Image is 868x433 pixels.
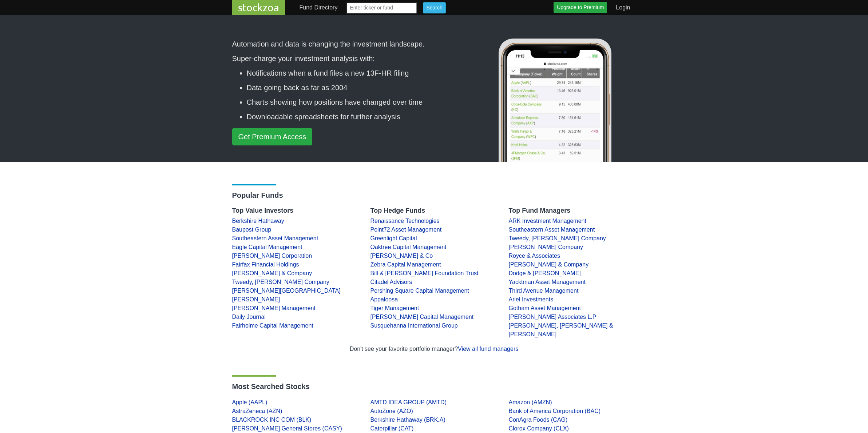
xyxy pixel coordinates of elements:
[370,261,441,268] a: Zebra Capital Management
[458,346,518,352] a: View all fund managers
[509,235,606,241] a: Tweedy, [PERSON_NAME] Company
[247,97,463,108] li: Charts showing how positions have changed over time
[346,2,417,13] input: Enter ticker or fund
[509,305,581,311] a: Gotham Asset Management
[247,111,463,122] li: Downloadable spreadsheets for further analysis
[509,296,554,302] a: Ariel Investments
[370,279,412,285] a: Citadel Advisors
[613,0,633,15] a: Login
[232,253,312,259] a: [PERSON_NAME] Corporation
[232,235,318,241] a: Southeastern Asset Management
[509,408,601,414] a: Bank of America Corporation (BAC)
[370,253,433,259] a: [PERSON_NAME] & Co
[509,279,586,285] a: Yacktman Asset Management
[554,2,607,13] a: Upgrade to Premium
[370,226,442,233] a: Point72 Asset Management
[370,296,398,302] a: Appaloosa
[370,314,474,320] a: [PERSON_NAME] Capital Management
[370,305,419,311] a: Tiger Management
[232,288,341,294] a: [PERSON_NAME][GEOGRAPHIC_DATA]
[509,425,569,432] a: Clorox Company (CLX)
[509,253,560,259] a: Royce & Associates
[509,322,613,337] a: [PERSON_NAME], [PERSON_NAME] & [PERSON_NAME]
[232,53,463,64] p: Super-charge your investment analysis with:
[370,417,445,423] a: Berkshire Hathaway (BRK.A)
[370,244,447,250] a: Oaktree Capital Management
[370,408,413,414] a: AutoZone (AZO)
[509,288,579,294] a: Third Avenue Management
[370,207,498,215] h4: Top Hedge Funds
[232,417,312,423] a: BLACKROCK INC COM (BLK)
[232,261,299,268] a: Fairfax Financial Holdings
[232,399,267,405] a: Apple (AAPL)
[232,207,360,215] h4: Top Value Investors
[232,425,342,432] a: [PERSON_NAME] General Stores (CASY)
[232,39,463,49] p: Automation and data is changing the investment landscape.
[297,0,341,15] a: Fund Directory
[232,382,636,391] h3: Most Searched Stocks
[509,261,589,268] a: [PERSON_NAME] & Company
[232,296,280,302] a: [PERSON_NAME]
[370,218,440,224] a: Renaissance Technologies
[509,244,583,250] a: [PERSON_NAME] Company
[500,42,610,297] img: stockzoa notifications screenshots
[232,408,282,414] a: AstraZeneca (AZN)
[232,305,316,311] a: [PERSON_NAME] Management
[509,226,595,233] a: Southeastern Asset Management
[370,288,469,294] a: Pershing Square Capital Management
[509,399,552,405] a: Amazon (AMZN)
[232,218,284,224] a: Berkshire Hathaway
[370,425,414,432] a: Caterpillar (CAT)
[232,244,302,250] a: Eagle Capital Management
[509,270,581,276] a: Dodge & [PERSON_NAME]
[232,270,312,276] a: [PERSON_NAME] & Company
[509,218,586,224] a: ARK Investment Management
[232,314,266,320] a: Daily Journal
[247,68,463,79] li: Notifications when a fund files a new 13F-HR filing
[509,314,596,320] a: [PERSON_NAME] Associates L.P
[232,226,272,233] a: Baupost Group
[370,399,447,405] a: AMTD IDEA GROUP (AMTD)
[370,235,417,241] a: Greenlight Capital
[232,322,313,329] a: Fairholme Capital Management
[509,417,568,423] a: ConAgra Foods (CAG)
[232,279,329,285] a: Tweedy, [PERSON_NAME] Company
[370,270,479,276] a: Bill & [PERSON_NAME] Foundation Trust
[232,191,636,200] h3: Popular Funds
[232,345,636,353] div: Don't see your favorite portfolio manager?
[370,322,458,329] a: Susquehanna International Group
[509,207,636,215] h4: Top Fund Managers
[423,2,445,13] input: Search
[247,82,463,93] li: Data going back as far as 2004
[232,128,313,145] a: Get Premium Access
